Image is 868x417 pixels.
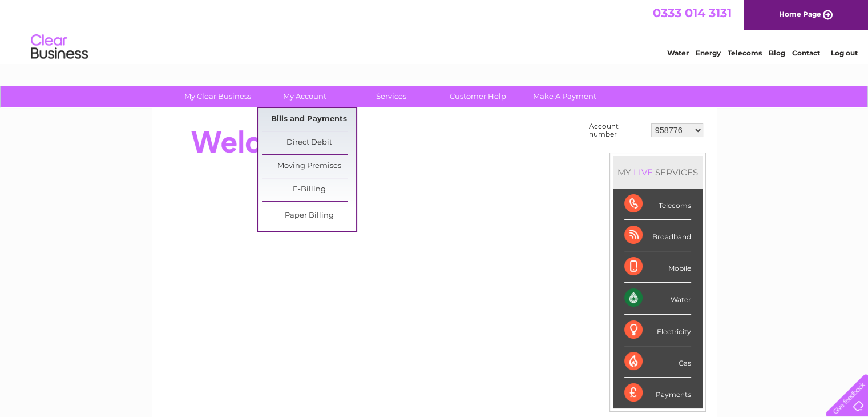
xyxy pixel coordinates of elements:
a: Energy [696,49,721,57]
div: Telecoms [624,189,691,220]
div: Electricity [624,315,691,346]
a: My Clear Business [171,86,265,107]
a: Direct Debit [262,131,356,154]
div: MY SERVICES [613,156,703,189]
a: 0333 014 3131 [653,6,732,20]
img: logo.png [30,30,88,65]
div: Water [624,283,691,314]
a: Make A Payment [518,86,612,107]
a: Blog [769,49,785,57]
div: Mobile [624,251,691,283]
div: Gas [624,346,691,378]
a: Moving Premises [262,155,356,178]
a: My Account [257,86,352,107]
a: Log out [830,49,857,57]
a: E-Billing [262,178,356,201]
a: Water [667,49,689,57]
a: Bills and Payments [262,108,356,131]
div: Payments [624,378,691,408]
td: Account number [586,119,648,141]
div: LIVE [631,167,655,178]
a: Customer Help [431,86,525,107]
a: Services [344,86,438,107]
a: Telecoms [728,49,762,57]
div: Broadband [624,220,691,251]
a: Contact [792,49,820,57]
div: Clear Business is a trading name of Verastar Limited (registered in [GEOGRAPHIC_DATA] No. 3667643... [165,6,704,55]
a: Paper Billing [262,205,356,227]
